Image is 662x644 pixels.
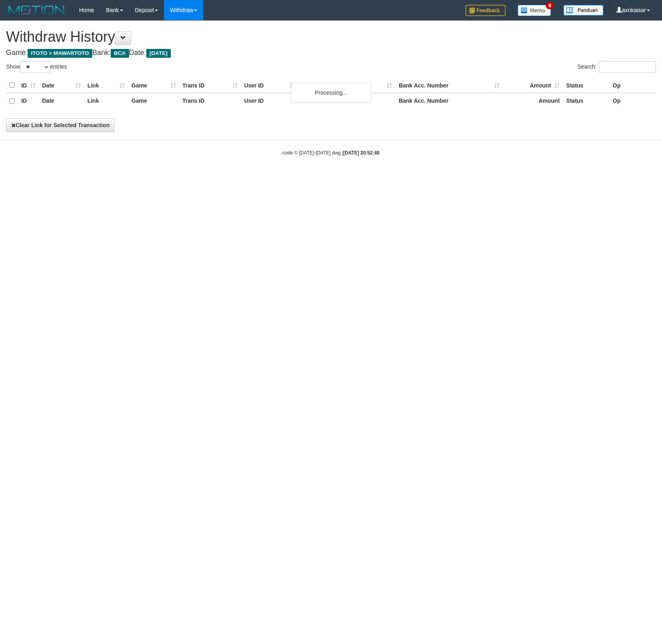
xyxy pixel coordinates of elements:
th: User ID [241,77,298,93]
button: Clear Link for Selected Transaction [6,118,115,132]
th: Amount [503,77,563,93]
input: Search: [599,61,656,73]
th: Bank Acc. Number [395,77,503,93]
th: Status [563,77,609,93]
label: Search: [577,61,656,73]
th: Date [39,93,84,109]
img: Feedback.jpg [466,5,506,16]
span: BCA [111,49,129,58]
th: Status [563,93,609,109]
th: Trans ID [179,93,241,109]
th: Trans ID [179,77,241,93]
th: User ID [241,93,298,109]
th: Bank Acc. Name [298,77,396,93]
img: panduan.png [563,5,603,16]
th: Link [84,77,128,93]
th: Bank Acc. Number [395,93,503,109]
th: ID [18,93,39,109]
strong: [DATE] 20:52:48 [343,150,379,156]
span: [DATE] [146,49,171,58]
label: Show entries [6,61,67,73]
div: Processing... [291,83,371,103]
th: Game [128,93,179,109]
select: Showentries [20,61,50,73]
span: ITOTO > MAWARTOTO [28,49,92,58]
small: code © [DATE]-[DATE] dwg | [283,150,380,156]
th: Op [609,93,656,109]
img: Button%20Memo.svg [518,5,551,16]
h4: Game: Bank: Date: [6,49,656,57]
span: 9 [546,2,554,9]
th: Date [39,77,84,93]
th: Link [84,93,128,109]
th: Amount [503,93,563,109]
th: ID [18,77,39,93]
h1: Withdraw History [6,29,656,45]
img: MOTION_logo.png [6,4,67,16]
th: Op [609,77,656,93]
th: Game [128,77,179,93]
